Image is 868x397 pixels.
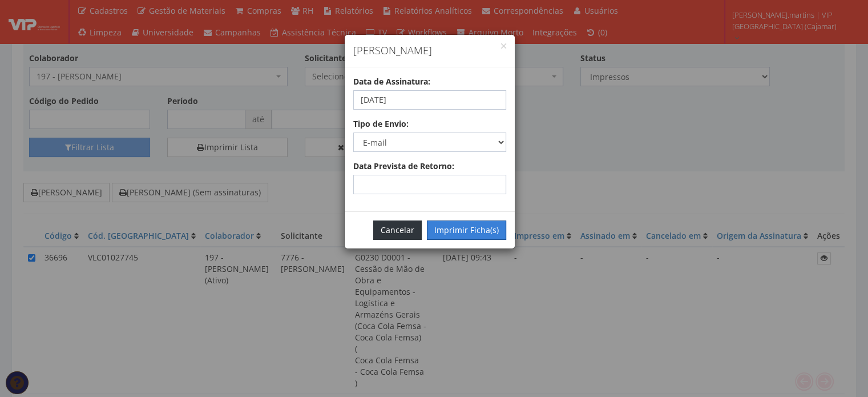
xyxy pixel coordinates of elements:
[353,43,506,58] h4: [PERSON_NAME]
[353,118,409,130] label: Tipo de Envio:
[353,161,454,172] label: Data Prevista de Retorno:
[353,76,430,87] label: Data de Assinatura:
[427,220,506,240] button: Imprimir Ficha(s)
[373,220,422,240] button: Cancelar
